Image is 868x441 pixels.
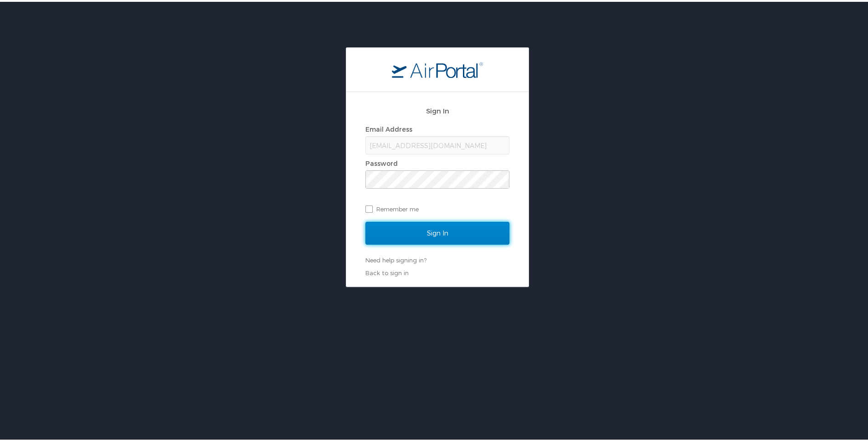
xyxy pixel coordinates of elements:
a: Need help signing in? [365,255,426,262]
label: Email Address [365,123,412,131]
h2: Sign In [365,104,509,114]
a: Back to sign in [365,267,409,275]
label: Remember me [365,200,509,214]
input: Sign In [365,220,509,243]
img: logo [392,60,483,76]
label: Password [365,158,398,165]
